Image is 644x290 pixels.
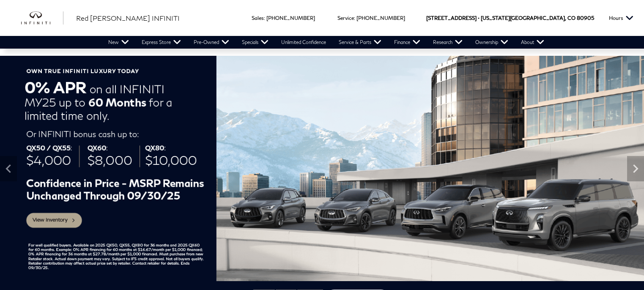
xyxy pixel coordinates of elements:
a: Research [427,36,469,49]
span: Red [PERSON_NAME] INFINITI [76,14,180,22]
a: Finance [388,36,427,49]
img: INFINITI [21,11,63,25]
a: [STREET_ADDRESS] • [US_STATE][GEOGRAPHIC_DATA], CO 80905 [426,15,594,21]
a: Service & Parts [332,36,388,49]
a: Unlimited Confidence [275,36,332,49]
a: Red [PERSON_NAME] INFINITI [76,13,180,23]
a: infiniti [21,11,63,25]
a: About [515,36,551,49]
a: [PHONE_NUMBER] [356,15,405,21]
a: Specials [236,36,275,49]
span: : [264,15,265,21]
a: New [102,36,135,49]
span: Service [337,15,354,21]
span: : [354,15,355,21]
a: Pre-Owned [187,36,236,49]
a: [PHONE_NUMBER] [266,15,315,21]
nav: Main Navigation [102,36,551,49]
span: Sales [252,15,264,21]
a: Express Store [135,36,187,49]
a: Ownership [469,36,515,49]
